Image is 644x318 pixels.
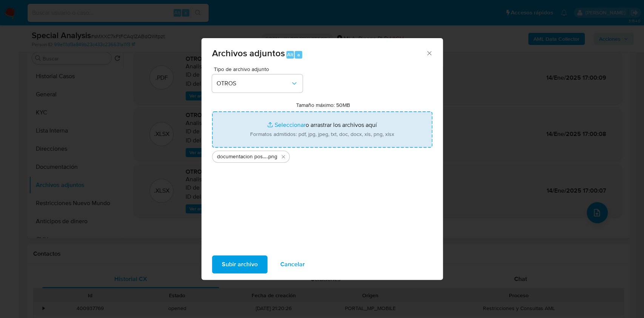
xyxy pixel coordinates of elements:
[214,66,304,72] span: Tipo de archivo adjunto
[271,255,315,273] button: Cancelar
[267,153,277,161] span: .png
[212,74,303,93] button: OTROS
[287,51,293,58] span: Alt
[222,256,258,273] span: Subir archivo
[296,102,350,108] label: Tamaño máximo: 50MB
[217,80,290,87] span: OTROS
[280,256,305,273] span: Cancelar
[212,46,285,60] span: Archivos adjuntos
[279,152,288,161] button: Eliminar documentacion post bloqueo- Claudio Daniel Fioravanti.png
[426,49,432,56] button: Cerrar
[212,255,267,273] button: Subir archivo
[212,148,432,163] ul: Archivos seleccionados
[297,51,300,58] span: a
[217,153,267,161] span: documentacion post bloqueo- [PERSON_NAME] [PERSON_NAME]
